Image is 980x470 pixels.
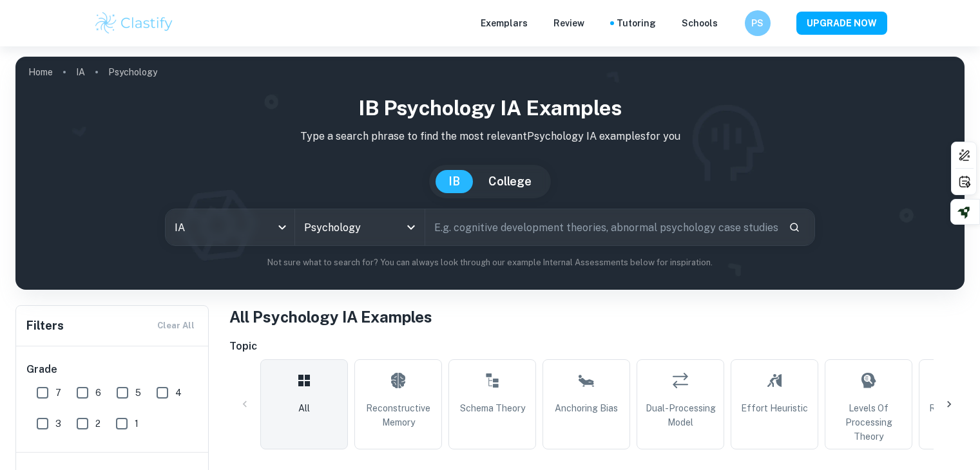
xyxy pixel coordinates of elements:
[95,417,101,431] span: 2
[783,216,805,238] button: Search
[402,218,420,236] button: Open
[135,386,141,400] span: 5
[108,65,157,79] p: Psychology
[460,401,525,415] span: Schema Theory
[481,16,528,30] p: Exemplars
[26,129,954,144] p: Type a search phrase to find the most relevant Psychology IA examples for you
[360,401,436,429] span: Reconstructive Memory
[745,10,771,36] button: PS
[741,401,808,415] span: Effort Heuristic
[175,386,182,400] span: 4
[26,362,199,377] h6: Grade
[166,209,294,245] div: IA
[55,417,61,431] span: 3
[229,339,965,354] h6: Topic
[555,401,618,415] span: Anchoring Bias
[642,401,718,429] span: Dual-Processing Model
[135,417,139,431] span: 1
[26,256,954,269] p: Not sure what to search for? You can always look through our example Internal Assessments below f...
[425,209,778,245] input: E.g. cognitive development theories, abnormal psychology case studies, social psychology experime...
[553,16,584,30] p: Review
[436,170,473,193] button: IB
[26,93,954,124] h1: IB Psychology IA examples
[831,401,907,444] span: Levels of Processing Theory
[95,386,101,400] span: 6
[229,305,965,328] h1: All Psychology IA Examples
[26,317,64,335] h6: Filters
[682,16,718,30] a: Schools
[28,63,53,81] a: Home
[93,10,175,36] img: Clastify logo
[55,386,61,400] span: 7
[476,170,544,193] button: College
[76,63,85,81] a: IA
[728,20,735,26] button: Help and Feedback
[617,16,656,30] a: Tutoring
[298,401,310,415] span: All
[796,12,887,35] button: UPGRADE NOW
[750,16,765,30] h6: PS
[15,57,965,290] img: profile cover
